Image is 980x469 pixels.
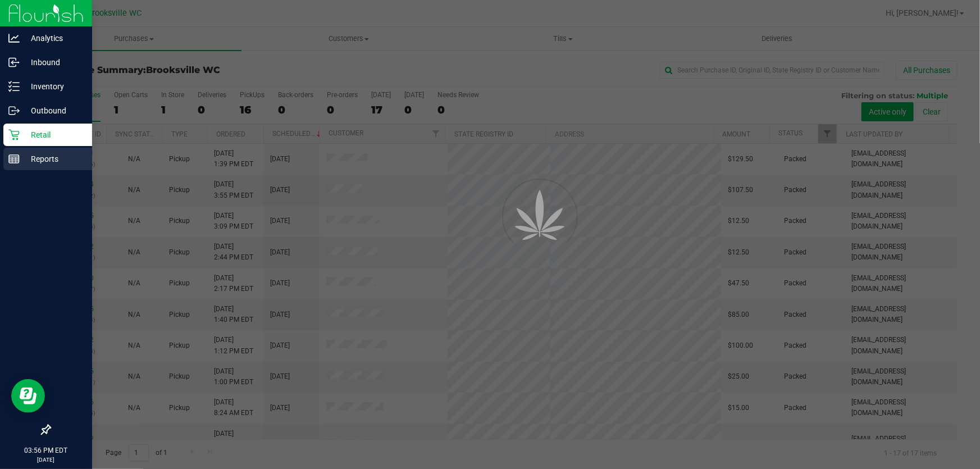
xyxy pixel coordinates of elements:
[8,33,20,44] inline-svg: Analytics
[8,57,20,68] inline-svg: Inbound
[8,105,20,116] inline-svg: Outbound
[8,129,20,140] inline-svg: Retail
[11,379,45,413] iframe: Resource center
[20,128,87,142] p: Retail
[20,80,87,93] p: Inventory
[20,56,87,69] p: Inbound
[8,81,20,92] inline-svg: Inventory
[20,104,87,117] p: Outbound
[8,153,20,165] inline-svg: Reports
[5,445,87,456] p: 03:56 PM EDT
[20,31,87,45] p: Analytics
[20,152,87,166] p: Reports
[5,456,87,464] p: [DATE]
